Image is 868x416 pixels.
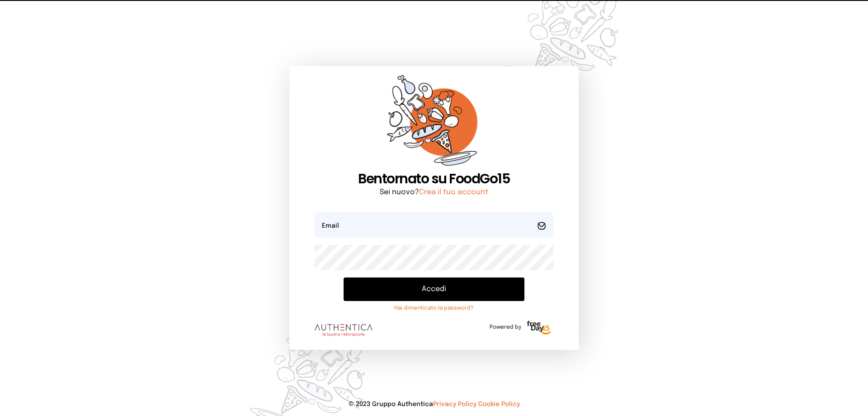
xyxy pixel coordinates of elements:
p: © 2023 Gruppo Authentica [14,400,854,409]
a: Privacy Policy [433,401,476,407]
img: sticker-orange.65babaf.png [387,75,481,171]
a: Hai dimenticato la password? [344,305,524,312]
a: Cookie Policy [478,401,520,407]
a: Crea il tuo account [419,188,488,196]
span: Powered by [490,324,521,331]
h1: Bentornato su FoodGo15 [315,171,553,187]
button: Accedi [344,277,524,301]
img: logo-freeday.3e08031.png [525,319,553,337]
p: Sei nuovo? [315,187,553,198]
img: logo.8f33a47.png [315,324,373,336]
